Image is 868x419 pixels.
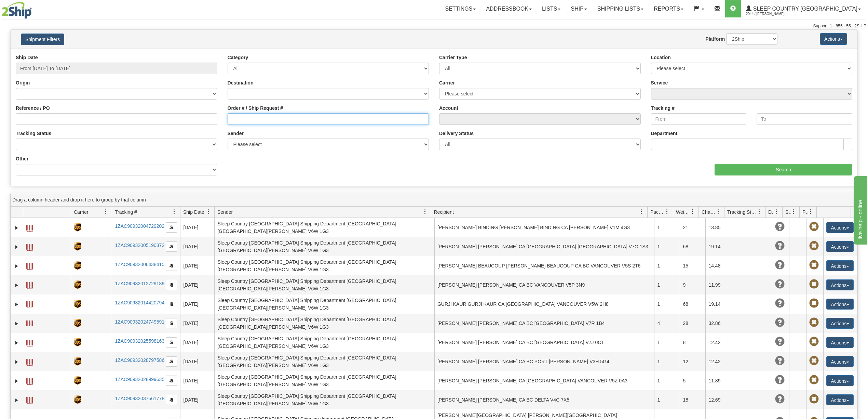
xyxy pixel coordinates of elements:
button: Copy to clipboard [166,395,177,405]
a: Expand [13,301,20,308]
span: Weight [676,209,690,215]
button: Actions [826,337,854,348]
span: Unknown [775,394,785,404]
button: Actions [820,33,847,45]
button: Actions [826,241,854,252]
td: Sleep Country [GEOGRAPHIC_DATA] Shipping Department [GEOGRAPHIC_DATA] [GEOGRAPHIC_DATA][PERSON_NA... [214,275,434,294]
td: 19.14 [705,294,731,314]
td: 12.42 [705,333,731,352]
td: [DATE] [180,314,214,333]
td: [PERSON_NAME] BEAUCOUP [PERSON_NAME] BEAUCOUP CA BC VANCOUVER V5S 2T6 [434,256,654,275]
button: Actions [826,260,854,271]
a: Expand [13,263,20,270]
td: [DATE] [180,333,214,352]
button: Copy to clipboard [166,318,177,328]
td: 28 [680,314,705,333]
a: 1ZAC90932005190372 [115,243,164,248]
label: Delivery Status [439,130,474,137]
td: Sleep Country [GEOGRAPHIC_DATA] Shipping Department [GEOGRAPHIC_DATA] [GEOGRAPHIC_DATA][PERSON_NA... [214,352,434,371]
td: 4 [654,314,680,333]
img: 8 - UPS [74,223,81,232]
span: Packages [650,209,665,215]
td: 12.42 [705,352,731,371]
label: Account [439,105,458,112]
button: Copy to clipboard [166,222,177,233]
a: Settings [440,0,481,17]
img: 8 - UPS [74,242,81,251]
label: Origin [16,79,30,86]
button: Actions [826,394,854,405]
td: [DATE] [180,371,214,390]
span: Unknown [775,318,785,327]
td: 1 [654,218,680,237]
a: Tracking Status filter column settings [754,206,765,218]
span: Pickup Not Assigned [809,279,819,289]
a: Recipient filter column settings [636,206,647,218]
td: Sleep Country [GEOGRAPHIC_DATA] Shipping Department [GEOGRAPHIC_DATA] [GEOGRAPHIC_DATA][PERSON_NA... [214,314,434,333]
button: Actions [826,318,854,329]
span: Pickup Not Assigned [809,299,819,308]
td: 13.85 [705,218,731,237]
span: Pickup Status [802,209,808,215]
span: Pickup Not Assigned [809,356,819,366]
a: Shipping lists [592,0,649,17]
label: Carrier Type [439,54,467,61]
td: 21 [680,218,705,237]
td: [DATE] [180,275,214,294]
a: 1ZAC90932006438415 [115,262,164,267]
a: Ship Date filter column settings [203,206,214,218]
td: 32.86 [705,314,731,333]
td: 68 [680,237,705,256]
span: Pickup Not Assigned [809,222,819,232]
label: Platform [705,36,725,42]
td: 19.14 [705,237,731,256]
a: 1ZAC90932037561778 [115,396,164,401]
label: Tracking Status [16,130,51,137]
span: Sender [217,209,233,215]
img: 8 - UPS [74,280,81,289]
span: Pickup Not Assigned [809,241,819,251]
td: [DATE] [180,390,214,409]
span: Unknown [775,222,785,232]
span: Unknown [775,337,785,346]
td: [DATE] [180,237,214,256]
td: [PERSON_NAME] [PERSON_NAME] CA BC VANCOUVER V5P 3N9 [434,275,654,294]
td: [PERSON_NAME] [PERSON_NAME] CA BC [GEOGRAPHIC_DATA] V7J 0C1 [434,333,654,352]
button: Copy to clipboard [166,280,177,290]
span: Tracking # [115,209,137,215]
a: 1ZAC90932025598163 [115,338,164,344]
td: [PERSON_NAME] [PERSON_NAME] CA BC DELTA V4C 7X5 [434,390,654,409]
td: 68 [680,294,705,314]
span: Unknown [775,260,785,270]
td: 8 [680,333,705,352]
button: Copy to clipboard [166,299,177,309]
td: [DATE] [180,352,214,371]
td: Sleep Country [GEOGRAPHIC_DATA] Shipping Department [GEOGRAPHIC_DATA] [GEOGRAPHIC_DATA][PERSON_NA... [214,237,434,256]
td: 1 [654,352,680,371]
a: Ship [566,0,592,17]
a: 1ZAC90932012729189 [115,281,164,286]
img: 8 - UPS [74,261,81,270]
button: Actions [826,279,854,290]
button: Copy to clipboard [166,241,177,252]
td: 5 [680,371,705,390]
a: Lists [537,0,566,17]
td: 1 [654,294,680,314]
a: Addressbook [481,0,537,17]
a: Label [26,317,33,328]
a: 1ZAC90932014420794 [115,300,164,305]
div: grid grouping header [11,193,857,207]
span: Shipment Issues [785,209,791,215]
label: Other [16,155,28,162]
td: 1 [654,275,680,294]
td: Sleep Country [GEOGRAPHIC_DATA] Shipping Department [GEOGRAPHIC_DATA] [GEOGRAPHIC_DATA][PERSON_NA... [214,294,434,314]
button: Copy to clipboard [166,376,177,386]
a: Label [26,260,33,271]
a: Sleep Country [GEOGRAPHIC_DATA] 2044 / [PERSON_NAME] [741,0,866,17]
td: Sleep Country [GEOGRAPHIC_DATA] Shipping Department [GEOGRAPHIC_DATA] [GEOGRAPHIC_DATA][PERSON_NA... [214,218,434,237]
span: Unknown [775,241,785,251]
a: Expand [13,282,20,289]
td: Sleep Country [GEOGRAPHIC_DATA] Shipping Department [GEOGRAPHIC_DATA] [GEOGRAPHIC_DATA][PERSON_NA... [214,390,434,409]
span: Tracking Status [727,209,757,215]
div: live help - online [5,4,63,12]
